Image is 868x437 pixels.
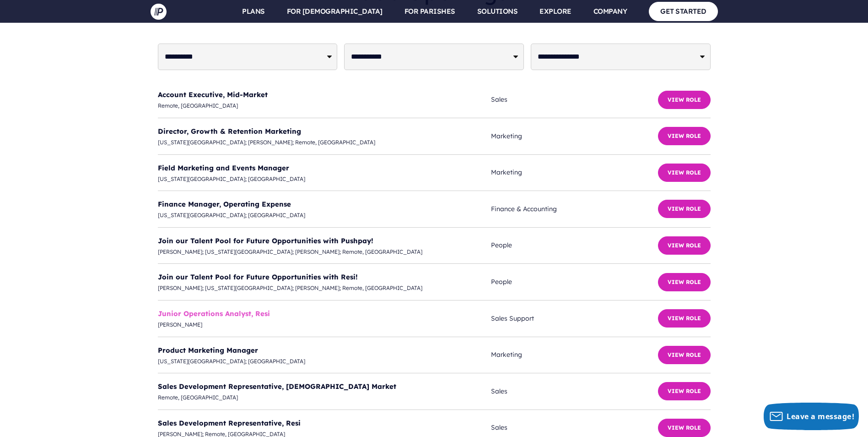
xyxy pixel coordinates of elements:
span: Remote, [GEOGRAPHIC_DATA] [158,101,491,111]
span: Sales Support [491,313,658,324]
button: View Role [658,200,711,218]
button: View Role [658,91,711,109]
a: Sales Development Representative, [DEMOGRAPHIC_DATA] Market [158,382,396,391]
span: [PERSON_NAME]; [US_STATE][GEOGRAPHIC_DATA]; [PERSON_NAME]; Remote, [GEOGRAPHIC_DATA] [158,283,491,293]
button: View Role [658,273,711,291]
span: Remote, [GEOGRAPHIC_DATA] [158,393,491,403]
a: Junior Operations Analyst, Resi [158,309,270,318]
button: Leave a message! [764,403,859,430]
span: Leave a message! [787,411,854,421]
button: View Role [658,164,711,182]
span: Sales [491,422,658,433]
button: View Role [658,419,711,437]
span: People [491,276,658,288]
a: Finance Manager, Operating Expense [158,200,291,208]
span: [US_STATE][GEOGRAPHIC_DATA]; [GEOGRAPHIC_DATA] [158,210,491,220]
a: Field Marketing and Events Manager [158,164,289,172]
span: Sales [491,386,658,397]
span: [US_STATE][GEOGRAPHIC_DATA]; [PERSON_NAME]; Remote, [GEOGRAPHIC_DATA] [158,137,491,147]
span: [PERSON_NAME]; [US_STATE][GEOGRAPHIC_DATA]; [PERSON_NAME]; Remote, [GEOGRAPHIC_DATA] [158,247,491,257]
button: View Role [658,346,711,364]
button: View Role [658,127,711,145]
a: Join our Talent Pool for Future Opportunities with Pushpay! [158,236,373,245]
button: View Role [658,309,711,328]
span: [PERSON_NAME] [158,320,491,330]
a: Sales Development Representative, Resi [158,419,301,427]
span: Sales [491,94,658,105]
span: Marketing [491,349,658,361]
button: View Role [658,236,711,255]
span: People [491,240,658,251]
a: Account Executive, Mid-Market [158,90,268,99]
button: View Role [658,382,711,400]
a: Product Marketing Manager [158,346,258,355]
span: [US_STATE][GEOGRAPHIC_DATA]; [GEOGRAPHIC_DATA] [158,174,491,184]
a: Join our Talent Pool for Future Opportunities with Resi! [158,273,358,281]
span: Marketing [491,167,658,178]
a: GET STARTED [649,2,718,21]
a: Director, Growth & Retention Marketing [158,127,301,136]
span: Finance & Accounting [491,203,658,215]
span: Marketing [491,131,658,142]
span: [US_STATE][GEOGRAPHIC_DATA]; [GEOGRAPHIC_DATA] [158,356,491,366]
